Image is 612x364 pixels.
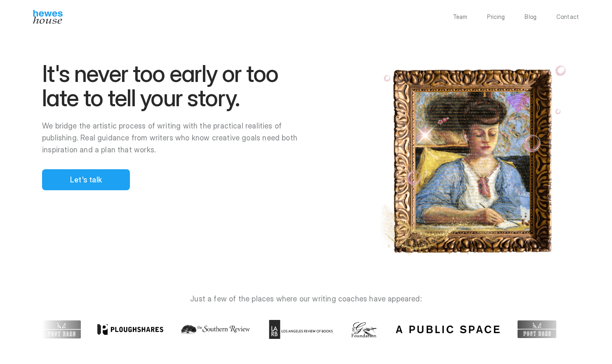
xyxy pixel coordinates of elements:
[556,14,579,20] a: Contact
[453,14,468,20] a: Team
[33,10,63,24] img: Hewes House’s book coach services offer creative writing courses, writing class to learn differen...
[525,14,537,20] a: Blog
[487,14,505,20] a: Pricing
